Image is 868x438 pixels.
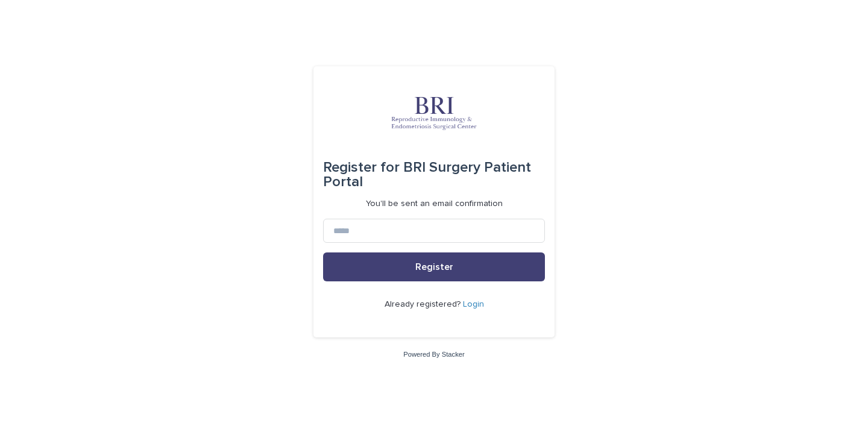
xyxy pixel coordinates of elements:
[323,160,400,175] span: Register for
[362,95,506,131] img: oRmERfgFTTevZZKagoCM
[323,151,545,199] div: BRI Surgery Patient Portal
[366,199,503,209] p: You'll be sent an email confirmation
[463,300,484,308] a: Login
[385,300,463,308] span: Already registered?
[323,252,545,281] button: Register
[403,351,464,358] a: Powered By Stacker
[415,262,453,272] span: Register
